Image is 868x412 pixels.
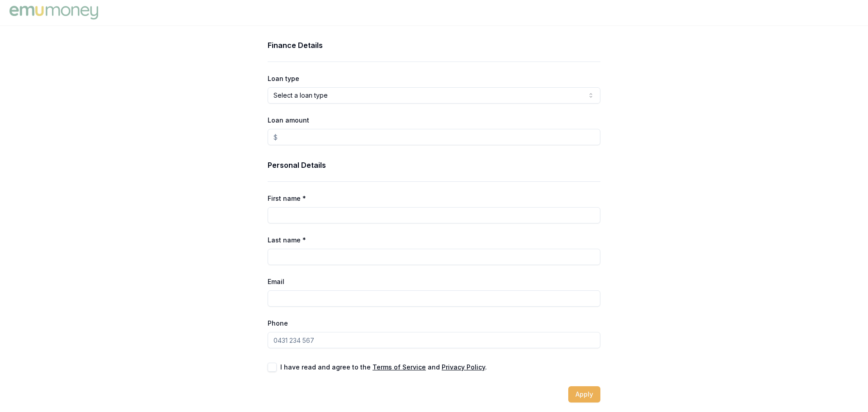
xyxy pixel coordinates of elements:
[7,4,100,22] img: Emu Money
[373,363,426,371] a: Terms of Service
[268,278,284,285] label: Email
[442,363,485,371] a: Privacy Policy
[268,332,600,348] input: 0431 234 567
[268,40,600,51] h3: Finance Details
[268,75,299,82] label: Loan type
[568,386,600,403] button: Apply
[280,364,487,370] label: I have read and agree to the and .
[268,194,306,202] label: First name *
[268,319,288,327] label: Phone
[268,129,600,145] input: $
[268,116,309,124] label: Loan amount
[268,160,600,170] h3: Personal Details
[268,236,306,244] label: Last name *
